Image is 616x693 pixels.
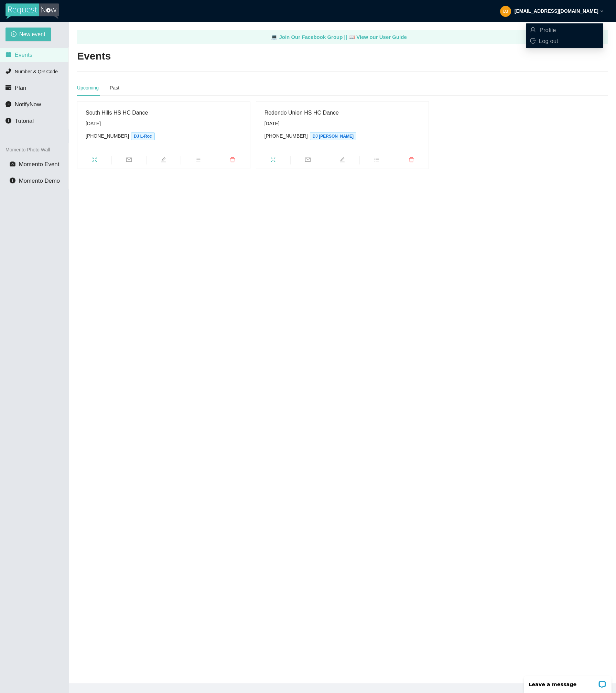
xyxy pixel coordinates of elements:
[19,161,60,168] span: Momento Event
[86,120,242,127] div: [DATE]
[325,157,359,164] span: edit
[519,671,616,693] iframe: LiveChat chat widget
[15,52,32,58] span: Events
[77,84,99,92] div: Upcoming
[348,34,355,40] span: laptop
[147,157,181,164] span: edit
[530,27,536,33] span: user
[11,31,17,38] span: plus-circle
[110,84,119,92] div: Past
[86,108,242,117] div: South Hills HS HC Dance
[348,34,407,40] a: laptop View our User Guide
[271,34,348,40] a: laptop Join Our Facebook Group ||
[112,157,146,164] span: mail
[10,161,15,167] span: camera
[15,69,58,74] span: Number & QR Code
[6,28,51,41] button: plus-circleNew event
[77,49,111,63] h2: Events
[6,52,11,57] span: calendar
[6,3,59,19] img: RequestNow
[394,157,429,164] span: delete
[6,118,11,124] span: info-circle
[131,132,155,140] span: DJ L-Roc
[264,132,421,140] div: [PHONE_NUMBER]
[19,178,60,184] span: Momento Demo
[86,132,242,140] div: [PHONE_NUMBER]
[271,34,278,40] span: laptop
[264,120,421,127] div: [DATE]
[6,85,11,90] span: credit-card
[6,68,11,74] span: phone
[600,9,604,13] span: down
[291,157,325,164] span: mail
[264,108,421,117] div: Redondo Union HS HC Dance
[500,6,511,17] img: 0961462568b4c531b7ccf667fd7b1bd0
[360,157,394,164] span: bars
[256,157,290,164] span: fullscreen
[181,157,215,164] span: bars
[15,85,26,91] span: Plan
[515,8,598,14] strong: [EMAIL_ADDRESS][DOMAIN_NAME]
[6,101,11,107] span: message
[77,157,111,164] span: fullscreen
[15,101,41,108] span: NotifyNow
[10,178,15,183] span: info-circle
[15,118,34,124] span: Tutorial
[19,30,45,39] span: New event
[540,27,556,33] span: Profile
[539,38,558,44] span: Log out
[215,157,250,164] span: delete
[310,132,356,140] span: DJ [PERSON_NAME]
[530,38,536,44] span: logout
